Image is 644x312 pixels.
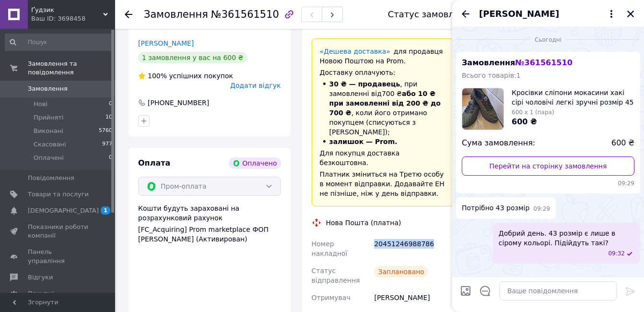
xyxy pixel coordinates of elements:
[148,72,167,80] span: 100%
[101,206,110,215] span: 1
[138,225,281,244] div: [FC_Acquiring] Prom marketplace ФОП [PERSON_NAME] (Активирован)
[460,8,471,20] button: Назад
[515,58,572,67] span: № 361561510
[320,47,446,66] div: для продавця Новою Поштою на Prom.
[462,203,529,213] span: Потрібно 43 розмір
[462,88,503,130] img: 4686859333_w200_h200_krossovki-slipony-mokasiny.jpg
[34,113,63,122] span: Прийняті
[109,100,112,108] span: 0
[372,289,456,306] div: [PERSON_NAME]
[28,289,54,298] span: Покупці
[462,58,573,67] span: Замовлення
[533,205,550,213] span: 09:29 12.09.2025
[388,10,476,19] div: Статус замовлення
[34,127,63,135] span: Виконані
[320,169,446,198] div: Платник зміниться на Третю особу в момент відправки. Додавайте ЕН не пізніше, ніж у день відправки.
[462,180,634,188] span: 09:29 12.09.2025
[512,117,537,126] span: 600 ₴
[229,157,281,169] div: Оплачено
[144,9,208,20] span: Замовлення
[34,100,47,108] span: Нові
[320,148,446,168] div: Для покупця доставка безкоштовна.
[28,190,89,199] span: Товари та послуги
[512,109,554,116] span: 600 x 1 (пара)
[28,60,115,77] span: Замовлення та повідомлення
[329,138,398,145] span: залишок — Prom.
[312,294,351,301] span: Отримувач
[138,71,233,81] div: успішних покупок
[611,138,634,149] span: 600 ₴
[125,10,132,19] div: Повернутися назад
[138,204,281,244] div: Кошти будуть зараховані на розрахунковий рахунок
[456,35,640,44] div: 12.09.2025
[462,156,634,176] a: Перейти на сторінку замовлення
[109,154,112,162] span: 0
[312,267,360,284] span: Статус відправлення
[28,84,68,93] span: Замовлення
[138,39,194,47] a: [PERSON_NAME]
[625,8,636,20] button: Закрити
[31,6,103,14] span: Ґудзик
[608,250,625,258] span: 09:32 12.09.2025
[34,154,64,162] span: Оплачені
[312,240,348,257] span: Номер накладної
[211,9,279,20] span: №361561510
[138,158,170,168] span: Оплата
[462,138,535,149] span: Сума замовлення:
[320,68,446,77] div: Доставку оплачують:
[531,36,565,44] span: Сьогодні
[99,127,112,135] span: 5760
[329,80,400,88] span: 30 ₴ — продавець
[34,140,66,149] span: Скасовані
[324,218,404,228] div: Нова Пошта (платна)
[512,88,634,107] span: Кросівки сліпони мокасини хакі сірі чоловічі легкі зручні розмір 45
[138,52,247,63] div: 1 замовлення у вас на 600 ₴
[462,72,521,79] span: Всього товарів: 1
[5,34,113,51] input: Пошук
[372,235,456,262] div: 20451246988786
[102,140,112,149] span: 977
[28,174,74,182] span: Повідомлення
[105,113,112,122] span: 10
[147,98,210,108] div: [PHONE_NUMBER]
[320,79,446,137] li: , при замовленні від 700 ₴ , коли його отримано покупцем (списуються з [PERSON_NAME]);
[28,248,89,265] span: Панель управління
[499,228,634,248] span: Добрий день. 43 розмір є лише в сірому кольорі. Підійдуть такі?
[479,8,617,20] button: [PERSON_NAME]
[28,206,99,215] span: [DEMOGRAPHIC_DATA]
[230,82,281,89] span: Додати відгук
[329,90,441,117] span: або 10 ₴ при замовленні від 200 ₴ до 700 ₴
[28,273,53,282] span: Відгуки
[479,8,559,20] span: [PERSON_NAME]
[479,285,492,297] button: Відкрити шаблони відповідей
[374,266,428,277] div: Заплановано
[31,14,115,23] div: Ваш ID: 3698458
[28,223,89,240] span: Показники роботи компанії
[320,48,390,55] a: «Дешева доставка»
